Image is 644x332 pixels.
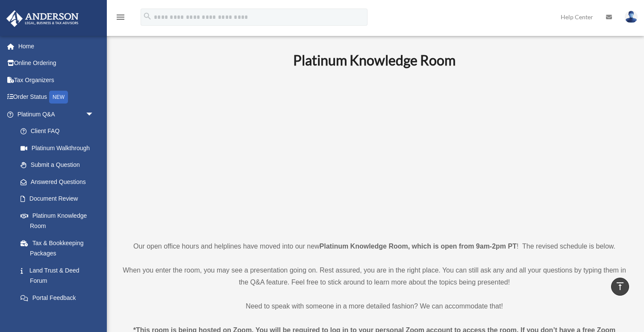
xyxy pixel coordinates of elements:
a: Platinum Knowledge Room [12,207,103,234]
span: arrow_drop_down [85,106,103,123]
a: Tax Organizers [6,71,107,89]
iframe: 231110_Toby_KnowledgeRoom [246,80,503,225]
a: Online Ordering [6,55,107,72]
strong: Platinum Knowledge Room, which is open from 9am-2pm PT [320,243,517,250]
a: Land Trust & Deed Forum [12,262,107,289]
a: Portal Feedback [12,289,107,306]
a: menu [115,15,126,22]
p: Our open office hours and helplines have moved into our new ! The revised schedule is below. [122,240,627,252]
p: When you enter the room, you may see a presentation going on. Rest assured, you are in the right ... [122,264,627,288]
img: Anderson Advisors Platinum Portal [4,10,81,27]
a: Order StatusNEW [6,89,107,106]
i: search [143,12,152,21]
a: Home [6,38,107,55]
a: vertical_align_top [611,278,629,296]
img: User Pic [625,11,638,23]
i: vertical_align_top [615,281,625,291]
a: Submit a Question [12,157,107,174]
a: Tax & Bookkeeping Packages [12,234,107,262]
a: Platinum Q&Aarrow_drop_down [6,106,107,123]
b: Platinum Knowledge Room [293,52,456,68]
i: menu [115,12,126,22]
a: Answered Questions [12,173,107,190]
a: Platinum Walkthrough [12,139,107,157]
a: Document Review [12,190,107,207]
a: Client FAQ [12,123,107,140]
p: Need to speak with someone in a more detailed fashion? We can accommodate that! [122,300,627,312]
div: NEW [49,91,68,104]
